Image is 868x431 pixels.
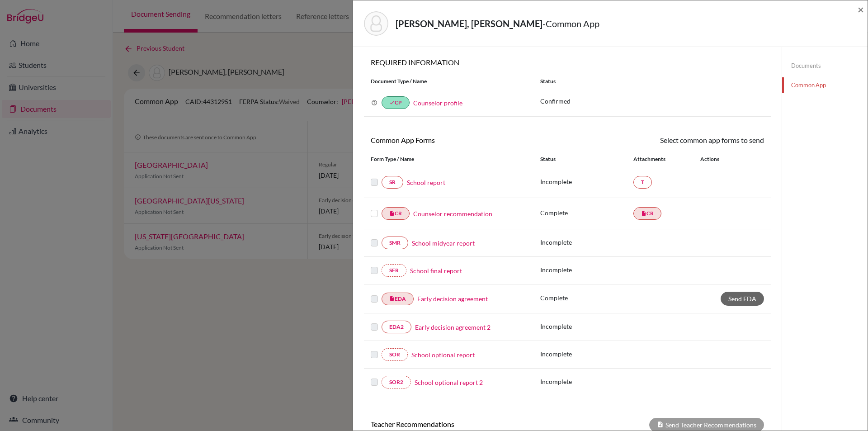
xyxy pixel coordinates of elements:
a: Counselor profile [413,99,462,107]
h6: Teacher Recommendations [364,420,567,428]
p: Incomplete [540,377,633,386]
button: Close [858,4,864,15]
a: EDA2 [382,321,411,333]
p: Incomplete [540,177,633,186]
p: Incomplete [540,322,633,331]
div: Document Type / Name [364,77,533,85]
i: done [389,100,395,105]
h6: REQUIRED INFORMATION [364,58,771,66]
span: × [858,3,864,16]
a: Common App [782,77,868,93]
div: Select common app forms to send [567,135,771,146]
strong: [PERSON_NAME], [PERSON_NAME] [396,18,542,29]
a: SOR [382,348,408,361]
a: SR [382,176,403,189]
p: Complete [540,208,633,218]
div: Status [540,155,633,163]
a: SOR2 [382,376,411,388]
div: Actions [689,155,745,163]
div: Status [533,77,771,85]
a: Early decision agreement 2 [415,322,491,332]
a: School final report [410,266,462,275]
a: doneCP [382,96,410,109]
a: School optional report [411,350,475,360]
p: Incomplete [540,265,633,275]
i: insert_drive_file [641,211,646,216]
a: T [633,176,652,189]
p: Incomplete [540,237,633,247]
a: Counselor recommendation [413,209,492,218]
h6: Common App Forms [364,136,567,144]
span: - Common App [542,18,599,29]
a: Send EDA [721,292,764,306]
a: insert_drive_fileCR [633,207,661,220]
div: Form Type / Name [364,155,533,163]
a: Early decision agreement [417,294,488,303]
i: insert_drive_file [389,211,395,216]
p: Incomplete [540,349,633,359]
a: School report [407,178,445,187]
a: School optional report 2 [415,378,483,387]
a: insert_drive_fileEDA [382,293,414,305]
a: insert_drive_fileCR [382,207,410,220]
a: School midyear report [412,238,475,248]
i: insert_drive_file [389,296,395,301]
a: Documents [782,58,868,74]
a: SFR [382,264,406,277]
a: SMR [382,237,408,249]
div: Attachments [633,155,689,163]
p: Complete [540,293,633,303]
span: Send EDA [728,295,756,303]
p: Confirmed [540,96,764,106]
